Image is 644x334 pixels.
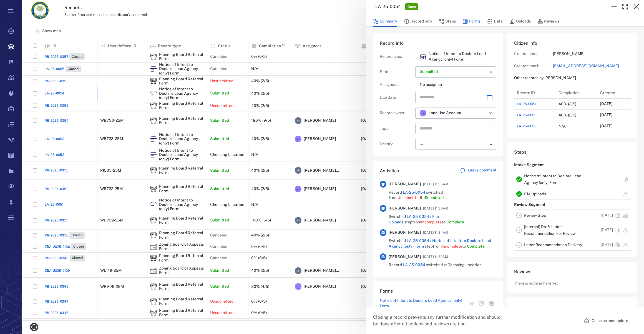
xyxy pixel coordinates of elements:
p: Other records by [PERSON_NAME] [514,75,631,81]
p: Review Segment [514,200,545,210]
span: Record switched to [389,262,482,268]
button: Record info [404,16,432,27]
p: Leave comment [468,168,496,173]
a: LA-25-0054 / Notice of Intent to Declare Lead Agency (only) Form [389,238,491,248]
p: [DATE] [600,101,612,107]
div: Record ID [517,85,535,101]
a: Notice of Intent to Declare Lead Agency (only) Form [524,174,581,185]
p: Tags : [380,126,413,131]
span: Complete [446,220,464,224]
span: Open [406,4,417,9]
div: Completion [556,87,597,98]
a: [Internal] Draft Letter Recommendation For Review [524,225,576,236]
p: [DATE] [601,242,613,248]
span: [PERSON_NAME] [389,206,421,211]
span: Incomplete [421,220,442,224]
button: View form in the step [466,298,476,308]
h6: Reviews [514,268,631,275]
div: L A [420,110,426,116]
button: Uploads [509,16,531,27]
div: Notice of Intent to Declare Lead Agency (only) Form [420,53,426,60]
p: Creator name: [514,51,553,57]
p: Priority : [380,141,413,147]
a: LA-25-0054 [403,190,425,195]
p: There is nothing here yet [514,281,558,286]
p: [DATE] [600,112,612,118]
p: Submitted [420,69,487,74]
a: LA-25-0054 / File Uploads [389,214,439,224]
p: [DATE] [601,213,613,218]
h6: Steps [514,149,631,156]
span: LA-25-0054 [403,263,425,267]
h6: Uploads [514,306,531,312]
div: Created [597,87,639,98]
span: [PERSON_NAME] [389,181,421,187]
span: [DATE] 11:34AM [423,229,448,236]
p: [DATE] [601,227,613,233]
p: Intake Segment [514,160,544,170]
p: [PERSON_NAME] [553,51,631,57]
div: Record ID [514,87,556,98]
h6: Forms [380,288,496,295]
button: Toggle to Edit Boxes [608,1,620,12]
button: Mail form [476,298,486,308]
p: [DATE] [600,123,612,129]
div: StepsIntake SegmentNotice of Intent to Declare Lead Agency (only) FormFile UploadsReview SegmentR... [507,142,637,262]
div: — [420,141,487,147]
div: Completion [559,85,580,101]
span: Record switched from to [389,190,496,201]
div: Record infoRecord type:Notice of Intent to Declare Lead Agency (only) FormStatus:Assignees:No ass... [373,33,503,161]
a: LA-25-0054 [517,101,537,106]
span: [DATE] 11:35AM [423,205,448,212]
span: Switched step from to [389,214,496,225]
p: Record owner : [380,110,413,116]
span: [DATE] 11:35AM [423,181,448,188]
button: Choose date [484,92,495,103]
span: [PERSON_NAME] [389,230,421,235]
a: LA-25-0053 [517,113,537,118]
a: Leave comment [460,168,496,174]
div: 40% (2/5) [559,113,576,117]
h6: Record info [380,40,496,47]
button: Summary [373,16,397,27]
a: Letter Recommendation Delivery [524,243,582,247]
div: 40% (2/5) [559,102,576,106]
p: No assignee [420,82,496,88]
p: Creator email: [514,63,553,69]
p: Status : [380,69,413,75]
h6: Activities [380,168,399,174]
button: Reviews [537,16,559,27]
a: LA-25-0052 [517,124,536,129]
p: Notice of Intent to Declare Lead Agency (only) Form [429,51,496,62]
p: Record type : [380,54,413,59]
span: Switched step from to [389,238,496,249]
span: Help [12,4,24,9]
div: FormsNotice of Intent to Declare Lead Agency (only) FormView form in the stepMail formPrint form [373,281,503,321]
div: ActivitiesLeave comment[PERSON_NAME][DATE] 11:35AMRecord LA-25-0054 switched fromUnsubmittedtoSub... [373,161,503,281]
div: Created [600,85,615,101]
h3: LA-25-0054 [375,3,401,10]
span: Complete [467,244,485,248]
h6: Citizen info [514,40,631,47]
div: Citizen infoCreator name:[PERSON_NAME]Creator email:[EMAIL_ADDRESS][DOMAIN_NAME]Other records by ... [507,33,637,142]
a: Review Step [524,213,546,218]
button: Data [487,16,503,27]
span: Incomplete [442,244,462,248]
button: Open [487,109,494,117]
button: Forms [462,16,481,27]
span: [PERSON_NAME] [389,254,421,260]
button: Close [631,1,642,12]
button: Steps [439,16,456,27]
div: N/A [559,124,566,128]
a: File Uploads [524,192,546,196]
span: Choosing Location [447,263,482,267]
a: Notice of Intent to Declare Lead Agency (only) Form [380,298,466,309]
button: Close as incomplete [576,314,637,327]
